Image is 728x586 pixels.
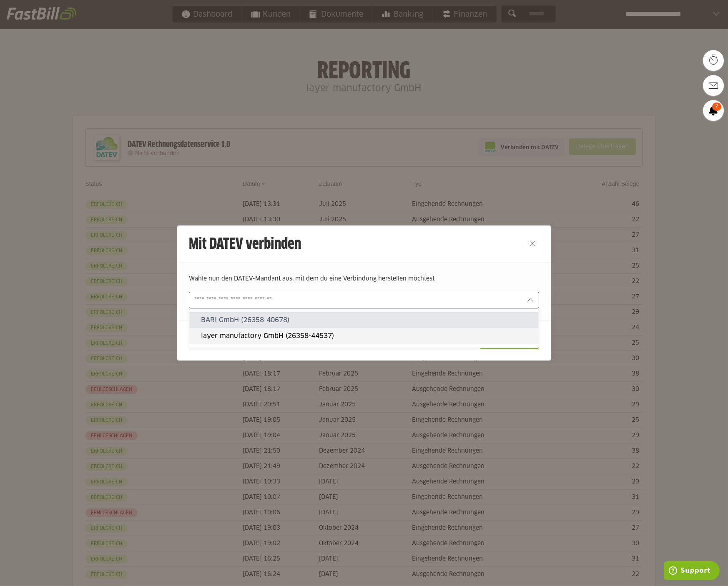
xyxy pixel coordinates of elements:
sl-option: BARI GmbH (26358-40678) [189,312,539,328]
span: 7 [712,103,721,111]
iframe: Öffnet ein Widget, in dem Sie weitere Informationen finden [664,561,720,582]
p: Wähle nun den DATEV-Mandant aus, mit dem du eine Verbindung herstellen möchtest [189,274,539,283]
a: 7 [703,100,724,121]
sl-option: layer manufactory GmbH (26358-44537) [189,328,539,344]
